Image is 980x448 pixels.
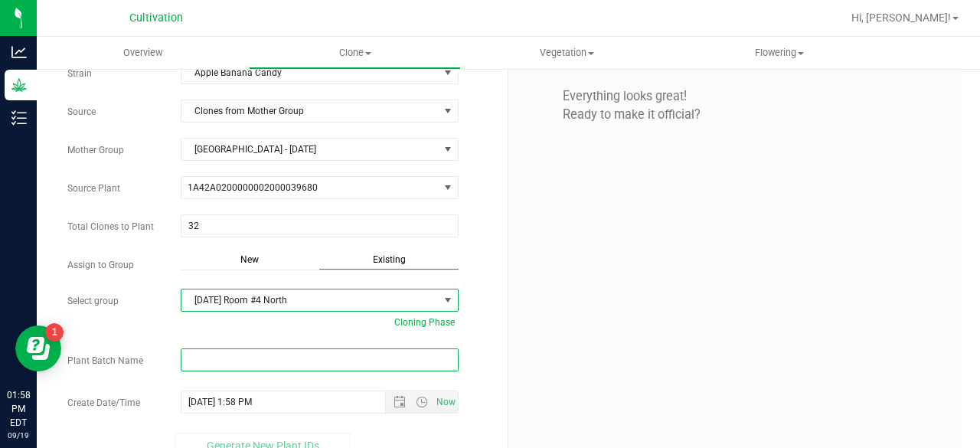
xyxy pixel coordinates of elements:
inline-svg: Analytics [11,44,27,60]
div: Cloning Phase [394,316,455,329]
iframe: Resource center [15,325,61,371]
span: Set Current date [433,391,459,414]
span: select [439,289,458,311]
a: Vegetation [461,37,673,69]
p: 09/19 [7,430,30,441]
label: Create Date/Time [56,396,169,410]
label: Plant Batch Name [56,354,169,368]
inline-svg: Grow [11,77,27,93]
span: Cultivation [129,11,183,25]
span: Hi, [PERSON_NAME]! [851,11,951,24]
label: Mother Group [56,143,169,157]
span: select [439,139,458,160]
a: Clone [249,37,461,69]
span: Flowering [675,46,885,60]
span: Open the time view [409,396,435,408]
span: Clones from Mother Group [181,100,439,122]
span: New [240,254,259,265]
span: Existing [373,254,406,265]
label: Select group [56,294,169,308]
a: Overview [37,37,249,69]
label: Source Plant [56,181,169,195]
a: Flowering [674,37,886,69]
span: [GEOGRAPHIC_DATA] - [DATE] [181,139,439,160]
label: Strain [56,67,169,80]
span: [DATE] Room #4 North [181,289,439,311]
label: Source [56,105,169,119]
span: Overview [103,46,183,60]
span: Open the date view [387,396,413,408]
span: Clone [250,46,460,60]
inline-svg: Inventory [11,110,27,126]
p: 01:58 PM EDT [7,388,30,430]
p: Everything looks great! Ready to make it official? [520,50,949,124]
iframe: Resource center unread badge [45,323,64,342]
span: Apple Banana Candy [181,62,439,83]
label: Assign to Group [56,258,169,272]
label: Total Clones to Plant [56,220,169,234]
span: select [439,177,458,198]
span: Vegetation [462,46,672,60]
input: 32 [181,215,458,237]
span: 1A42A0200000002000039680 [188,182,318,193]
